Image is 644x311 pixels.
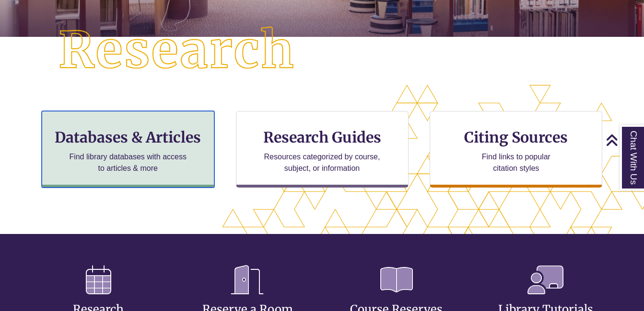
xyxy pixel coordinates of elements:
h3: Databases & Articles [50,128,206,146]
p: Resources categorized by course, subject, or information [259,151,385,174]
p: Find library databases with access to articles & more [65,151,190,174]
a: Research Guides Resources categorized by course, subject, or information [236,111,409,188]
h3: Research Guides [244,128,400,146]
p: Find links to popular citation styles [469,151,563,174]
img: Research [32,0,322,101]
h3: Citing Sources [457,128,574,146]
a: Databases & Articles Find library databases with access to articles & more [42,111,214,188]
a: Back to Top [606,133,642,146]
a: Citing Sources Find links to popular citation styles [430,111,602,188]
